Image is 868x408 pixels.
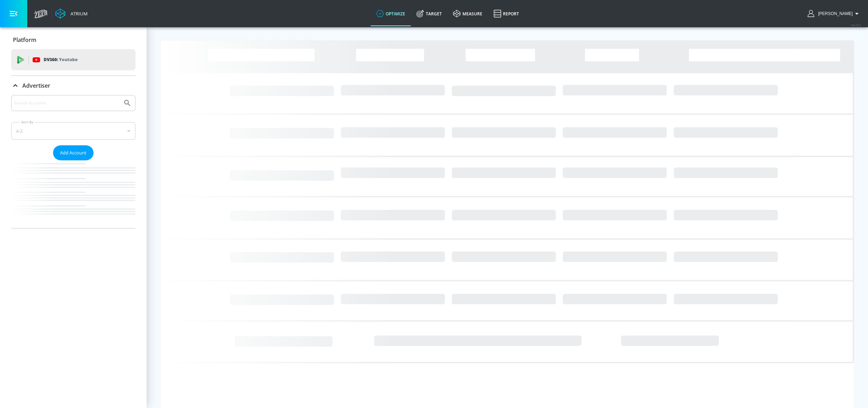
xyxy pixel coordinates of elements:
[11,76,135,95] div: Advertiser
[851,23,861,27] span: v 4.25.4
[808,9,861,18] button: [PERSON_NAME]
[411,1,447,26] a: Target
[20,120,35,124] label: Sort By
[11,49,135,70] div: DV360: Youtube
[53,145,94,160] button: Add Account
[22,82,50,89] p: Advertiser
[11,122,135,140] div: A-Z
[13,36,36,44] p: Platform
[11,95,135,228] div: Advertiser
[11,30,135,50] div: Platform
[447,1,488,26] a: measure
[11,160,135,228] nav: list of Advertiser
[14,99,120,108] input: Search by name
[371,1,411,26] a: optimize
[44,56,77,64] p: DV360:
[815,11,853,16] span: login as: andersson.ceron@zefr.com
[60,149,87,157] span: Add Account
[488,1,525,26] a: Report
[68,10,88,17] div: Atrium
[55,8,88,19] a: Atrium
[59,56,77,63] p: Youtube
